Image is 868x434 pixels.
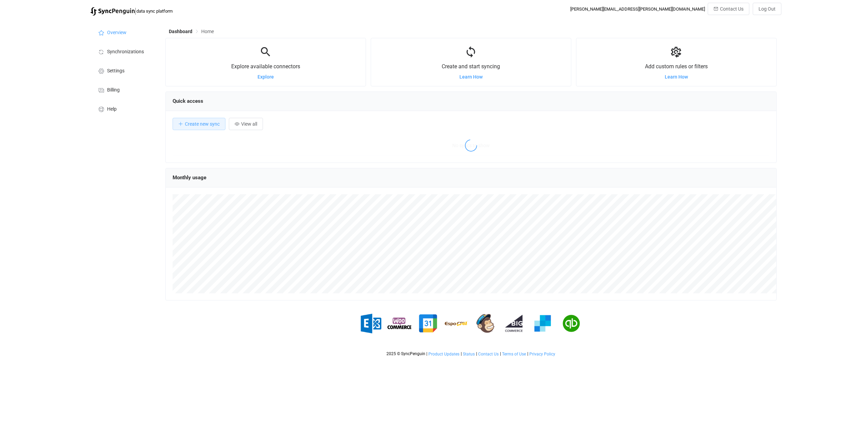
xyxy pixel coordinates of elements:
[386,351,425,356] span: 2025 © SyncPenguin
[559,311,583,335] img: quickbooks.png
[708,3,749,15] button: Contact Us
[90,42,159,61] a: Synchronizations
[241,121,257,127] span: View all
[173,98,203,104] span: Quick access
[459,74,483,80] a: Learn How
[720,6,744,12] span: Contact Us
[169,29,214,34] div: Breadcrumb
[461,351,462,356] span: |
[107,107,117,112] span: Help
[502,352,526,356] a: Terms of Use
[173,118,225,130] button: Create new sync
[502,352,526,356] span: Terms of Use
[529,352,556,356] a: Privacy Policy
[107,87,120,93] span: Billing
[473,311,497,335] img: mailchimp.png
[90,6,173,16] a: |data sync platform
[527,351,528,356] span: |
[90,99,159,118] a: Help
[258,74,274,80] a: Explore
[759,6,776,12] span: Log Out
[185,121,220,127] span: Create new sync
[201,29,214,34] span: Home
[753,3,781,15] button: Log Out
[90,7,135,16] img: syncpenguin.svg
[426,351,427,356] span: |
[529,352,555,356] span: Privacy Policy
[90,23,159,42] a: Overview
[136,9,173,14] span: data sync platform
[229,118,263,130] button: View all
[570,6,705,12] div: [PERSON_NAME][EMAIL_ADDRESS][PERSON_NAME][DOMAIN_NAME]
[90,61,159,80] a: Settings
[173,174,206,181] span: Monthly usage
[665,74,688,80] a: Learn How
[476,351,477,356] span: |
[107,30,127,36] span: Overview
[416,311,440,335] img: google.png
[500,351,501,356] span: |
[462,352,475,356] a: Status
[107,49,144,55] span: Synchronizations
[428,352,460,356] a: Product Updates
[445,311,469,335] img: espo-crm.png
[135,6,136,16] span: |
[169,29,192,34] span: Dashboard
[478,352,499,356] a: Contact Us
[231,63,300,70] span: Explore available connectors
[502,311,526,335] img: big-commerce.png
[442,63,500,70] span: Create and start syncing
[90,80,159,99] a: Billing
[531,311,555,335] img: sendgrid.png
[387,311,411,335] img: woo-commerce.png
[359,311,383,335] img: exchange.png
[645,63,708,70] span: Add custom rules or filters
[107,68,124,74] span: Settings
